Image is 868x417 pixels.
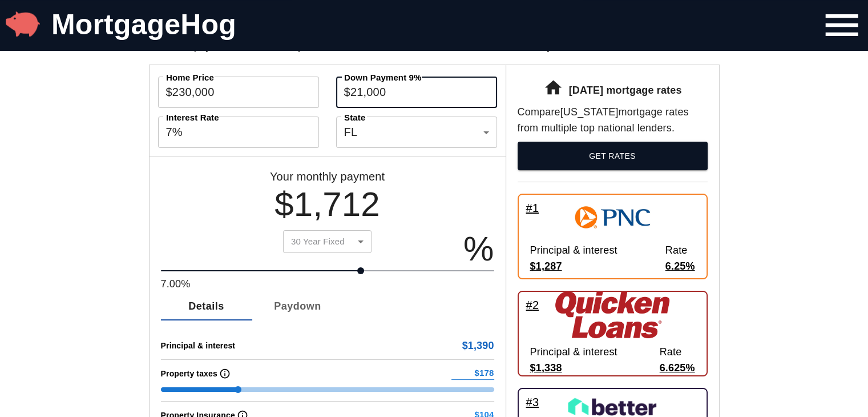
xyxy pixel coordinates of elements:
[161,293,494,320] div: simple tabs example
[665,258,695,274] span: 6.25%
[336,115,497,150] div: FL
[161,338,236,354] a: Principal & interest
[555,199,669,237] img: PNC Bank Logo
[526,202,539,214] span: # 1
[569,82,682,98] span: [DATE] mortgage rates
[518,104,708,136] span: Compare [US_STATE] mortgage rates from multiple top national lenders.
[660,344,695,360] span: Rate
[555,291,669,338] img: Quicken Loans Logo
[161,366,231,382] a: Property taxes
[530,258,617,274] span: $1,287
[530,344,617,360] span: Principal & interest
[51,9,236,41] a: MortgageHog
[518,291,708,376] a: #2Quicken Loans LogoPrincipal & interest$1,338Rate6.625%
[161,276,494,292] span: 7.00%
[665,242,695,258] span: Rate
[527,149,699,163] span: GET RATES
[462,338,494,354] span: $1,390
[530,360,617,376] span: $1,338
[530,242,617,258] span: Principal & interest
[168,298,245,316] span: Details
[6,7,40,41] img: MortgageHog Logo
[259,298,337,316] span: Paydown
[283,226,372,258] div: 30 Year Fixed
[274,187,380,222] span: $1,712
[660,360,695,376] span: 6.625%
[518,142,708,170] button: GET RATES
[161,366,217,382] span: Property taxes
[518,194,708,279] a: #1PNC Bank LogoPrincipal & interest$1,287Rate6.25%
[526,299,539,311] span: # 2
[270,169,385,185] span: Your monthly payment
[518,136,708,182] a: GET RATES
[526,396,539,408] span: # 3
[463,232,494,266] span: %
